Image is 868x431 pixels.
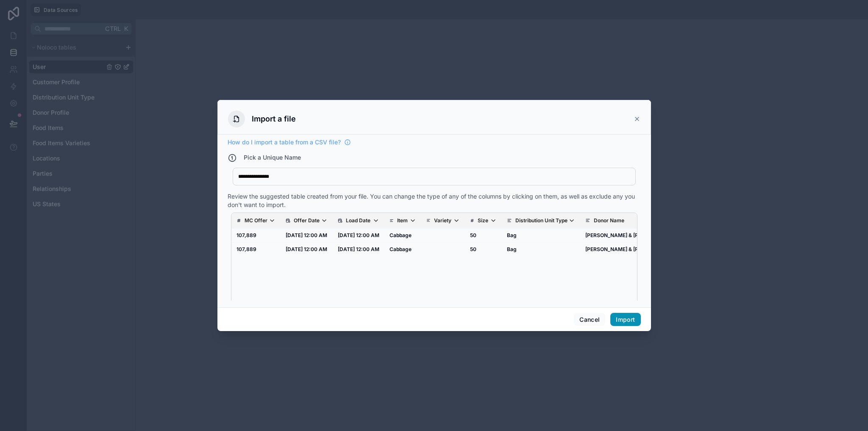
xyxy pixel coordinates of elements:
[580,228,680,242] td: [PERSON_NAME] & [PERSON_NAME]
[281,242,333,256] td: [DATE] 12:00 AM
[333,228,384,242] td: [DATE] 12:00 AM
[434,217,451,224] p: Variety
[252,113,296,125] h3: Import a file
[384,242,421,256] td: Cabbage
[397,217,408,224] p: Item
[465,228,502,242] td: 50
[502,242,580,256] td: Bag
[231,228,281,242] td: 107,889
[502,228,580,242] td: Bag
[580,242,680,256] td: [PERSON_NAME] & [PERSON_NAME]
[231,242,281,256] td: 107,889
[294,217,320,224] p: Offer Date
[384,228,421,242] td: Cabbage
[594,217,624,224] p: Donor Name
[228,192,641,209] div: Review the suggested table created from your file. You can change the type of any of the columns ...
[610,313,640,326] button: Import
[231,213,637,314] div: scrollable content
[515,217,568,224] p: Distribution Unit Type
[228,138,341,146] span: How do I import a table from a CSV file?
[281,228,333,242] td: [DATE] 12:00 AM
[574,313,605,326] button: Cancel
[228,138,351,146] a: How do I import a table from a CSV file?
[245,217,267,224] p: MC Offer
[244,153,301,163] h4: Pick a Unique Name
[465,242,502,256] td: 50
[478,217,488,224] p: Size
[346,217,370,224] p: Load Date
[333,242,384,256] td: [DATE] 12:00 AM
